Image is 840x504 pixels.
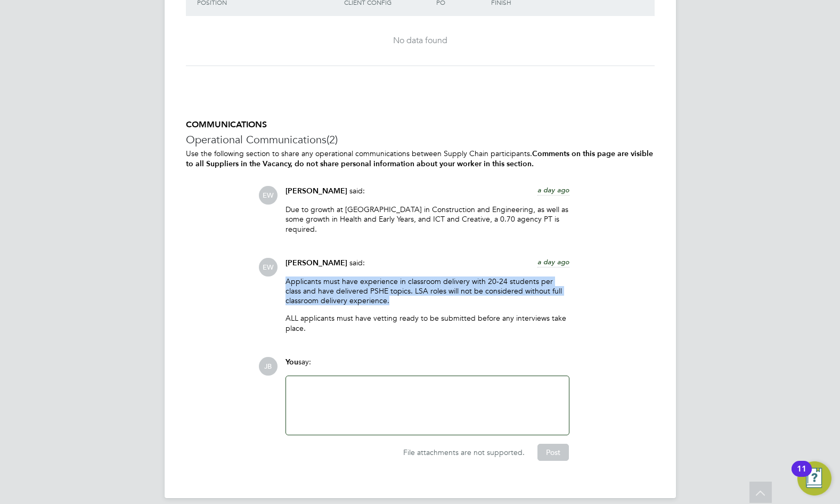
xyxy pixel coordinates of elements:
button: Post [537,444,569,461]
span: said: [349,258,365,267]
span: [PERSON_NAME] [286,186,347,196]
span: a day ago [537,257,569,266]
div: 11 [797,469,806,483]
p: ALL applicants must have vetting ready to be submitted before any interviews take place. [286,313,569,332]
h3: Operational Communications [186,133,655,147]
span: (2) [327,133,338,147]
p: Due to growth at [GEOGRAPHIC_DATA] in Construction and Engineering, as well as some growth in Hea... [286,205,569,234]
span: JB [259,357,278,376]
span: a day ago [537,185,569,194]
p: Applicants must have experience in classroom delivery with 20-24 students per class and have deli... [286,277,569,306]
button: Open Resource Center, 11 new notifications [797,461,831,495]
span: EW [259,186,278,205]
span: You [286,357,298,367]
span: said: [349,186,365,196]
span: File attachments are not supported. [403,448,525,457]
p: Use the following section to share any operational communications between Supply Chain participants. [186,149,655,169]
span: EW [259,258,278,277]
div: say: [286,357,569,376]
span: [PERSON_NAME] [286,258,347,267]
div: No data found [197,35,644,46]
h5: COMMUNICATIONS [186,119,655,131]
